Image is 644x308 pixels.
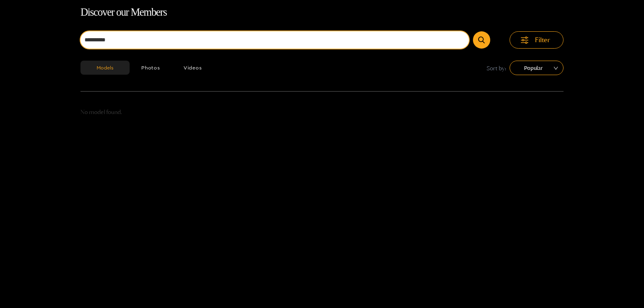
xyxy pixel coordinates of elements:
p: No model found. [80,108,563,117]
span: Sort by: [487,63,506,73]
button: Filter [510,31,563,49]
button: Videos [172,61,214,75]
button: Submit Search [473,31,490,49]
button: Photos [130,61,172,75]
span: Popular [516,62,557,74]
div: sort [510,61,563,75]
h1: Discover our Members [80,4,563,21]
button: Models [80,61,130,75]
span: Filter [535,35,550,45]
